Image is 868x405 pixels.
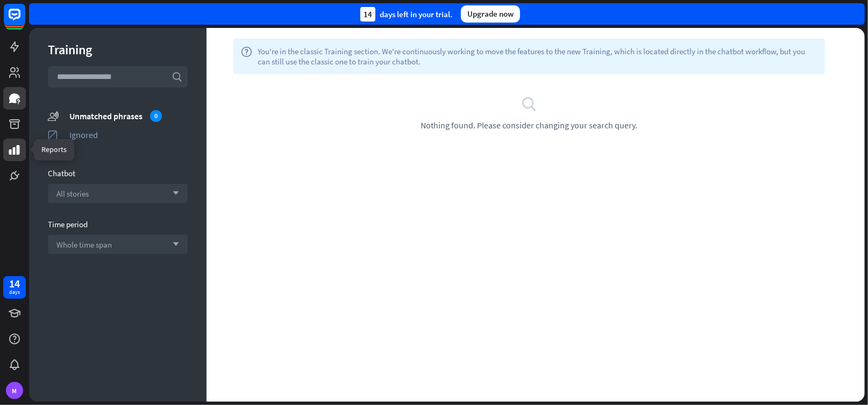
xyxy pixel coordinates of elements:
[48,110,59,121] i: unmatched_phrases
[56,189,89,199] span: All stories
[48,168,188,178] div: Chatbot
[6,382,23,399] div: M
[172,71,182,82] i: search
[461,5,520,23] div: Upgrade now
[150,110,162,122] div: 0
[56,240,112,250] span: Whole time span
[258,46,817,67] span: You're in the classic Training section. We're continuously working to move the features to the ne...
[48,129,59,140] i: ignored
[69,129,188,140] div: Ignored
[48,219,188,229] div: Time period
[167,190,179,197] i: arrow_down
[360,7,375,21] div: 14
[69,110,188,122] div: Unmatched phrases
[9,279,20,288] div: 14
[241,46,252,67] i: help
[360,7,452,21] div: days left in your trial.
[521,96,537,112] i: search
[167,241,179,248] i: arrow_down
[3,276,26,299] a: 14 days
[421,120,638,131] span: Nothing found. Please consider changing your search query.
[9,288,20,296] div: days
[9,4,41,37] button: Open LiveChat chat widget
[48,41,188,58] div: Training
